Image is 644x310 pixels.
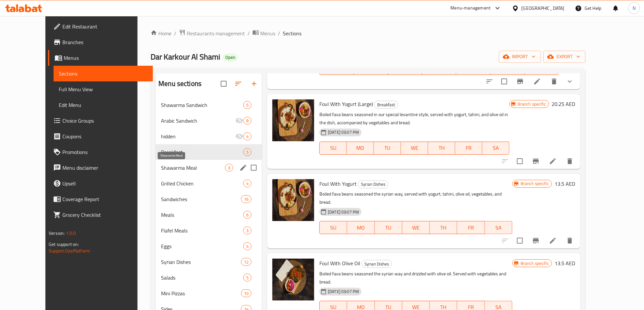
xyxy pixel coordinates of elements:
span: FR [493,64,522,73]
div: Syrian Dishes [362,260,392,268]
span: 10 [241,290,251,297]
span: 4 [244,181,251,187]
div: items [243,242,251,250]
button: TU [375,221,402,234]
button: WE [402,221,430,234]
span: Select to update [497,75,511,88]
p: Boiled fava beans seasoned the syrian way, served with yogurt, tahini, olive oil, vegetables, and... [319,190,512,206]
div: Breakfast [374,101,398,109]
span: Grilled Chicken [161,180,243,187]
a: Menus [48,50,153,66]
div: items [243,148,251,156]
span: Sections [59,70,148,77]
a: Menu disclaimer [48,160,153,176]
a: Edit Restaurant [48,19,153,34]
div: Shawarma Meal3edit [156,160,262,176]
div: Breakfast [161,148,243,156]
span: 3 [244,228,251,234]
span: Syrian Dishes [161,258,241,266]
span: 5 [244,149,251,155]
a: Upsell [48,176,153,191]
div: Eggs4 [156,238,262,254]
span: Choice Groups [62,117,148,125]
a: Edit menu item [549,237,557,245]
button: FR [455,142,482,155]
span: Arabic Sandwich [161,117,235,125]
h6: 20.25 AED [552,99,575,109]
span: TU [377,143,398,153]
span: FR [458,143,480,153]
span: MO [349,143,371,153]
button: edit [238,163,248,173]
p: Boiled fava beans seasoned the syrian way and drizzled with olive oil. Served with vegetables and... [319,270,512,286]
div: [GEOGRAPHIC_DATA] [522,5,565,12]
div: Salads [161,274,243,282]
div: items [241,289,251,297]
span: SU [322,223,345,232]
span: Breakfast [375,101,398,109]
li: / [174,29,176,37]
span: hidden [161,132,235,140]
span: Version: [49,229,65,237]
svg: Show Choices [566,77,574,85]
div: items [225,164,233,172]
span: Sections [283,29,301,37]
nav: breadcrumb [151,29,586,38]
button: Branch-specific-item [512,74,528,89]
div: Syrian Dishes [358,181,388,188]
span: 16 [241,196,251,202]
span: Mini Pizzas [161,289,241,297]
button: export [543,51,586,63]
span: Get support on: [49,240,79,249]
button: sort-choices [482,74,497,89]
span: Menus [64,54,148,62]
svg: Inactive section [235,132,243,140]
div: Arabic Sandwich8 [156,113,262,129]
span: WE [405,223,427,232]
button: SU [319,142,347,155]
span: SU [322,64,351,73]
a: Grocery Checklist [48,207,153,223]
p: Boiled fava beans seasoned in our special levantine style, served with yogurt, tahini, and olive ... [319,111,509,127]
span: 4 [244,133,251,140]
span: Full Menu View [59,85,148,93]
li: / [278,29,280,37]
span: Open [223,55,238,60]
div: Shawarma Sandwich5 [156,97,262,113]
button: delete [562,233,578,249]
span: [DATE] 03:07 PM [325,209,362,215]
span: Branches [62,38,148,46]
a: Home [151,29,171,37]
span: MO [350,223,372,232]
div: Open [223,54,238,61]
span: SU [322,143,344,153]
button: SA [482,142,509,155]
a: Choice Groups [48,113,153,129]
span: Coupons [62,132,148,140]
img: Foul With Olive Oil [272,259,314,301]
span: Foul With Olive Oil [319,258,360,268]
li: / [248,29,250,37]
span: FR [460,223,482,232]
button: Branch-specific-item [528,153,544,169]
div: Flafel Meals [161,227,243,234]
div: Salads5 [156,270,262,285]
span: Sandwiches [161,195,241,203]
a: Coupons [48,129,153,144]
button: MO [347,142,374,155]
span: SA [485,143,507,153]
button: Branch-specific-item [528,233,544,249]
span: Upsell [62,180,148,187]
span: Branch specific [518,260,552,267]
a: Support.OpsPlatform [49,247,90,255]
div: Shawarma Sandwich [161,101,243,109]
div: Flafel Meals3 [156,223,262,238]
span: [DATE] 03:07 PM [325,288,362,295]
span: 5 [244,102,251,108]
span: TH [431,143,453,153]
span: 12 [241,259,251,265]
span: Edit Menu [59,101,148,109]
span: Foul With Yogurt (Large) [319,99,373,109]
a: Edit menu item [533,77,541,85]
